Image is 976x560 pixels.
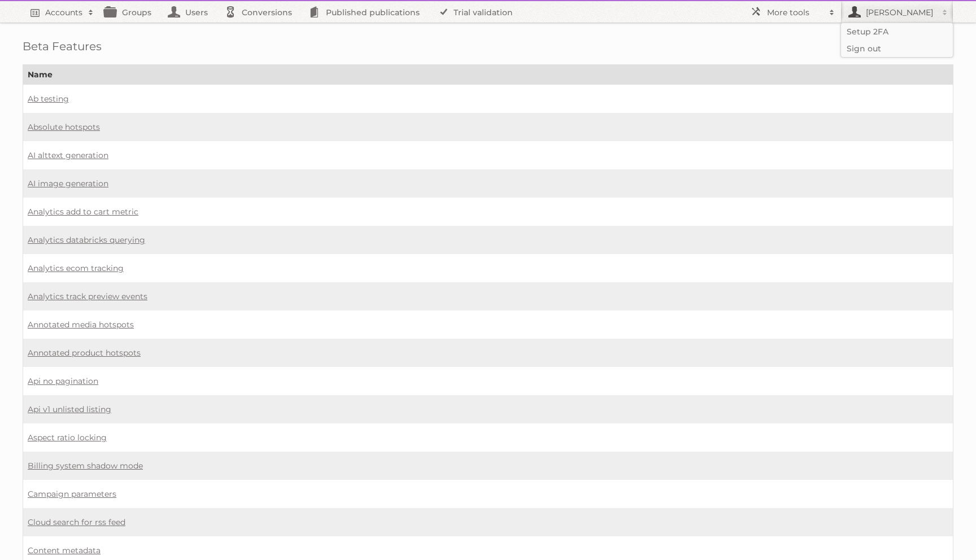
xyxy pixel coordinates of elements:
[28,178,108,189] a: AI image generation
[28,348,141,358] a: Annotated product hotspots
[28,291,147,301] a: Analytics track preview events
[28,94,69,104] a: Ab testing
[28,517,125,527] a: Cloud search for rss feed
[28,432,107,443] a: Aspect ratio locking
[431,1,524,23] a: Trial validation
[28,263,124,273] a: Analytics ecom tracking
[28,545,101,555] a: Content metadata
[840,1,953,23] a: [PERSON_NAME]
[28,376,98,386] a: Api no pagination
[744,1,840,23] a: More tools
[45,7,82,18] h2: Accounts
[28,207,138,217] a: Analytics add to cart metric
[28,461,143,471] a: Billing system shadow mode
[219,1,303,23] a: Conversions
[841,23,953,40] a: Setup 2FA
[23,1,99,23] a: Accounts
[841,40,953,57] a: Sign out
[28,320,134,330] a: Annotated media hotspots
[23,40,953,53] h1: Beta Features
[23,65,953,85] th: Name
[28,150,108,160] a: AI alttext generation
[303,1,431,23] a: Published publications
[767,7,823,18] h2: More tools
[163,1,219,23] a: Users
[28,122,100,132] a: Absolute hotspots
[863,7,936,18] h2: [PERSON_NAME]
[99,1,163,23] a: Groups
[28,404,111,414] a: Api v1 unlisted listing
[28,489,116,499] a: Campaign parameters
[28,235,145,245] a: Analytics databricks querying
